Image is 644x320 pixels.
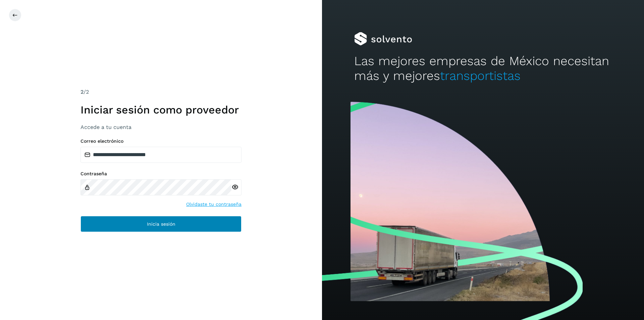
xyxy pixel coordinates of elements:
[186,201,241,208] a: Olvidaste tu contraseña
[80,216,241,232] button: Inicia sesión
[80,138,241,144] label: Correo electrónico
[80,171,241,177] label: Contraseña
[147,222,175,226] span: Inicia sesión
[80,88,241,96] div: /2
[354,54,612,84] h2: Las mejores empresas de México necesitan más y mejores
[440,68,521,83] span: transportistas
[80,103,241,116] h1: Iniciar sesión como proveedor
[80,89,84,95] span: 2
[80,124,241,130] h3: Accede a tu cuenta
